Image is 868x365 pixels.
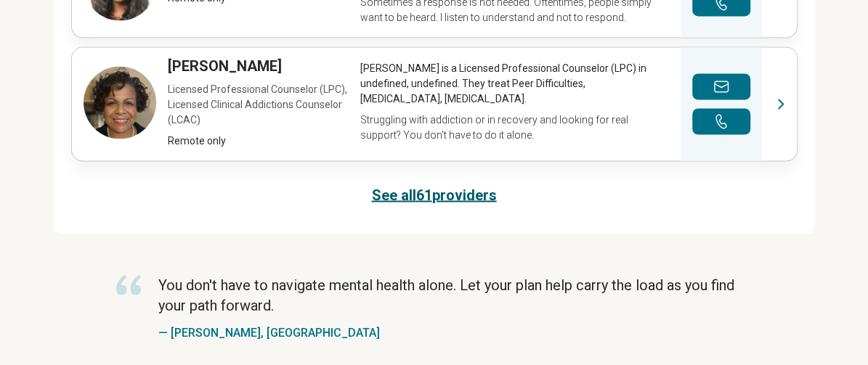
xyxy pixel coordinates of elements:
[372,184,497,205] a: See all61providers
[692,73,750,99] button: Send a message
[692,108,750,134] button: Make a phone call
[158,324,753,341] p: — [PERSON_NAME], [GEOGRAPHIC_DATA]
[158,274,753,315] p: You don't have to navigate mental health alone. Let your plan help carry the load as you find you...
